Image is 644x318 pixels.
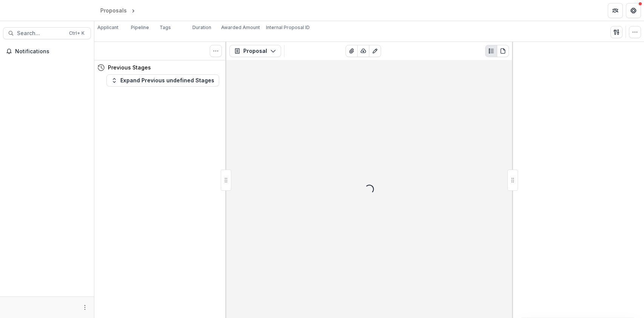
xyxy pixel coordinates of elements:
button: Plaintext view [485,45,497,57]
button: Edit as form [369,45,381,57]
button: Toggle View Cancelled Tasks [210,45,222,57]
div: Ctrl + K [68,29,86,37]
button: Search... [3,27,91,39]
span: Search... [17,30,65,37]
span: Notifications [15,48,88,55]
button: PDF view [497,45,509,57]
p: Applicant [97,24,118,31]
button: Get Help [626,3,641,18]
button: Notifications [3,45,91,57]
button: More [80,303,89,312]
button: Partners [608,3,623,18]
h4: Previous Stages [108,63,151,71]
p: Pipeline [131,24,149,31]
p: Awarded Amount [221,24,260,31]
div: Proposals [100,6,127,14]
button: Proposal [229,45,281,57]
a: Proposals [97,5,130,16]
p: Tags [160,24,171,31]
nav: breadcrumb [97,5,169,16]
button: Expand Previous undefined Stages [106,74,219,86]
p: Duration [192,24,211,31]
button: View Attached Files [346,45,358,57]
p: Internal Proposal ID [266,24,310,31]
